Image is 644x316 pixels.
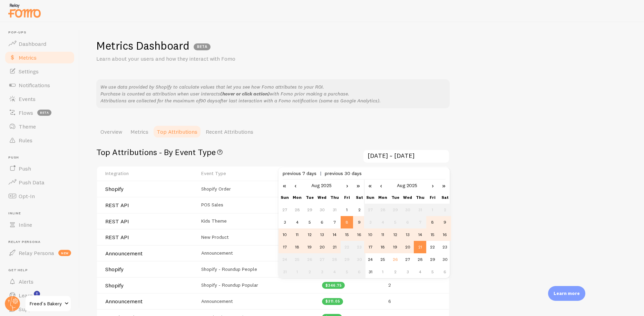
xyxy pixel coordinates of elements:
td: 7/27/2025 [279,204,291,216]
td: 8/20/2025 [401,241,414,253]
span: Relay Persona [19,249,54,256]
a: Relay Persona new [4,246,75,260]
a: Freed's Bakery [25,295,71,312]
a: Learn [4,288,75,302]
td: 8/24/2025 [364,253,377,266]
a: Opt-In [4,189,75,203]
td: 8/13/2025 [401,228,414,241]
td: 8/12/2025 [389,228,401,241]
th: Thu [414,191,426,204]
span: Settings [19,68,39,75]
span: Learn [19,292,33,299]
td: 8/22/2025 [426,241,439,253]
h4: Shopify [105,282,174,289]
td: 8/3/2025 [364,216,377,228]
h4: Announcement [105,250,174,257]
a: 2025 [321,182,332,188]
a: Recent Attributions [202,125,257,139]
td: 7/31/2025 [414,204,426,216]
td: 7/29/2025 [303,204,316,216]
td: 8/12/2025 [303,228,316,241]
td: 8/11/2025 [377,228,389,241]
em: 90 days [200,98,217,104]
th: Sat [353,191,365,204]
td: 8/17/2025 [364,241,377,253]
td: 9/2/2025 [389,266,401,278]
span: Shopify - Roundup Popular [201,282,258,288]
span: Rules [19,137,32,144]
span: Push [19,165,31,172]
td: 8/3/2025 [279,216,291,228]
td: 7/28/2025 [377,204,389,216]
td: 8/16/2025 [353,228,365,241]
td: 8/5/2025 [303,216,316,228]
h1: Metrics Dashboard [96,39,189,53]
span: Relay Persona [8,240,75,244]
td: 9/6/2025 [353,266,365,278]
td: 8/8/2025 [426,216,439,228]
td: 8/11/2025 [291,228,303,241]
a: « [364,180,376,191]
h2: Top Attributions - By Event Type [96,147,224,157]
img: fomo-relay-logo-orange.svg [7,2,42,19]
a: Events [4,92,75,106]
td: 8/25/2025 [377,253,389,266]
h4: Announcement [105,298,174,305]
td: 8/15/2025 [426,228,439,241]
h4: REST API [105,218,174,225]
td: 8/9/2025 [439,216,451,228]
td: 8/6/2025 [316,216,328,228]
span: Theme [19,123,36,130]
td: 8/2/2025 [353,204,365,216]
td: 8/26/2025 [389,253,401,266]
td: 8/27/2025 [316,253,328,266]
a: » [352,180,364,191]
a: Top Attributions [153,125,202,139]
td: 8/10/2025 [279,228,291,241]
td: 8/7/2025 [414,216,426,228]
a: Aug [311,182,320,188]
a: Dashboard [4,37,75,51]
span: previous 30 days [325,170,362,176]
th: Tue [389,191,401,204]
td: 8/21/2025 [414,241,426,253]
td: 8/23/2025 [439,241,451,253]
span: Dashboard [19,40,46,47]
a: « [279,180,290,191]
td: 8/19/2025 [389,241,401,253]
span: Pop-ups [8,30,75,35]
a: Push [4,162,75,175]
a: Notifications [4,78,75,92]
span: Announcement [201,298,233,304]
td: 8/18/2025 [291,241,303,253]
td: 8/25/2025 [291,253,303,266]
td: 8/2/2025 [439,204,451,216]
span: Freed's Bakery [30,299,62,308]
th: Fri [426,191,439,204]
td: 8/1/2025 [341,204,353,216]
span: new [58,250,71,256]
h4: Shopify [105,185,174,193]
th: Event Type [197,166,318,181]
td: 8/29/2025 [426,253,439,266]
span: previous 7 days [283,170,325,176]
th: Mon [291,191,303,204]
th: Mon [377,191,389,204]
td: 8/14/2025 [328,228,341,241]
h4: REST API [105,234,174,241]
span: $311.05 [325,299,340,303]
td: 8/6/2025 [401,216,414,228]
td: 8/28/2025 [328,253,341,266]
td: 2 [384,277,449,293]
td: 7/28/2025 [291,204,303,216]
td: 8/29/2025 [341,253,353,266]
td: 8/16/2025 [439,228,451,241]
td: 8/4/2025 [377,216,389,228]
span: Flows [19,109,33,116]
span: Get Help [8,268,75,273]
td: 8/19/2025 [303,241,316,253]
b: (hover or click action) [220,91,270,97]
td: 9/3/2025 [316,266,328,278]
span: Kids Theme [201,218,227,224]
a: Rules [4,133,75,147]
